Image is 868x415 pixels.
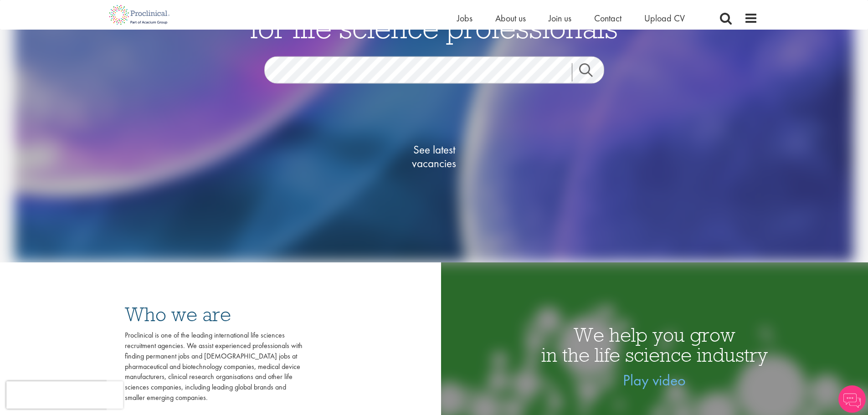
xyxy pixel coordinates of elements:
div: Proclinical is one of the leading international life sciences recruitment agencies. We assist exp... [125,330,303,403]
a: Contact [594,12,621,24]
a: Upload CV [644,12,685,24]
a: See latestvacancies [389,107,480,207]
iframe: reCAPTCHA [6,381,123,409]
span: See latest vacancies [389,143,480,170]
h3: Who we are [125,304,303,324]
a: About us [495,12,526,24]
img: Chatbot [838,385,866,413]
a: Play video [623,370,686,390]
a: Job search submit button [572,63,611,82]
a: Jobs [457,12,473,24]
a: Join us [549,12,571,24]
